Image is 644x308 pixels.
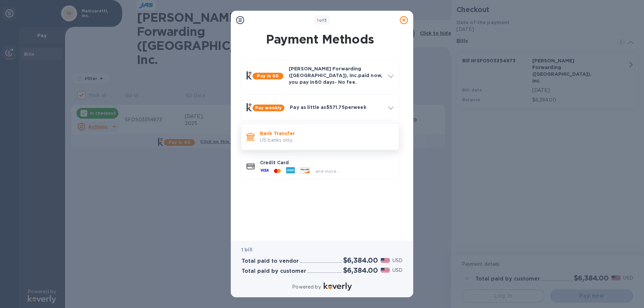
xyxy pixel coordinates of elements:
[381,268,390,272] img: USD
[257,73,279,78] b: Pay in 60
[289,65,383,85] p: [PERSON_NAME] Forwarding ([GEOGRAPHIC_DATA]), Inc. paid now, you pay in 60 days - No fee.
[315,169,340,174] span: and more...
[324,283,352,291] img: Logo
[241,247,252,252] b: 1 bill
[260,137,393,144] p: US banks only.
[392,267,402,274] p: USD
[290,104,383,111] p: Pay as little as $571.75 per week
[292,284,321,291] p: Powered by
[317,18,327,23] b: of 3
[241,258,299,264] h3: Total paid to vendor
[260,130,393,137] p: Bank Transfer
[239,32,400,46] h1: Payment Methods
[317,18,319,23] span: 1
[343,256,378,264] h2: $6,384.00
[260,159,393,166] p: Credit Card
[381,258,390,263] img: USD
[241,268,306,274] h3: Total paid by customer
[343,266,378,274] h2: $6,384.00
[255,105,282,110] b: Pay weekly
[392,257,402,264] p: USD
